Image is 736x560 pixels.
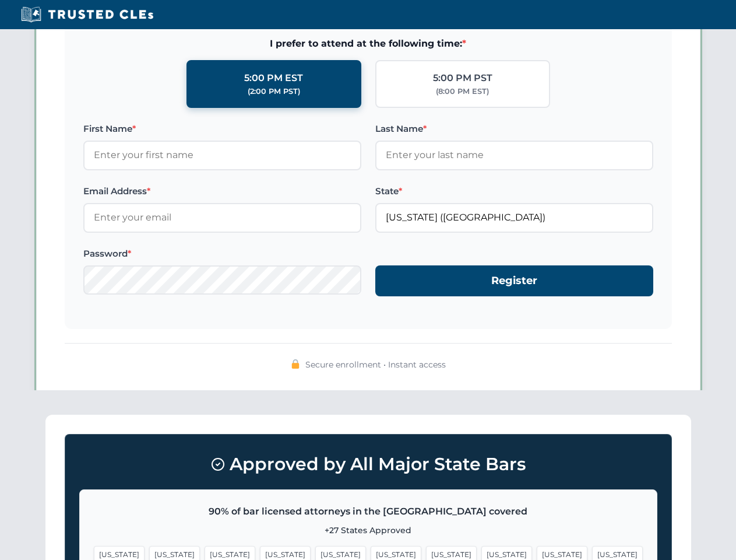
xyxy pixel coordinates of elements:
[291,359,300,369] img: 🔒
[375,265,653,296] button: Register
[375,141,653,170] input: Enter your last name
[83,122,361,136] label: First Name
[17,6,157,23] img: Trusted CLEs
[83,141,361,170] input: Enter your first name
[83,36,653,51] span: I prefer to attend at the following time:
[433,71,492,86] div: 5:00 PM PST
[375,122,653,136] label: Last Name
[94,504,643,519] p: 90% of bar licensed attorneys in the [GEOGRAPHIC_DATA] covered
[83,203,361,232] input: Enter your email
[83,184,361,198] label: Email Address
[83,247,361,261] label: Password
[248,86,300,97] div: (2:00 PM PST)
[94,524,643,537] p: +27 States Approved
[375,184,653,198] label: State
[244,71,303,86] div: 5:00 PM EST
[436,86,489,97] div: (8:00 PM EST)
[375,203,653,232] input: Florida (FL)
[79,449,657,480] h3: Approved by All Major State Bars
[305,358,446,371] span: Secure enrollment • Instant access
